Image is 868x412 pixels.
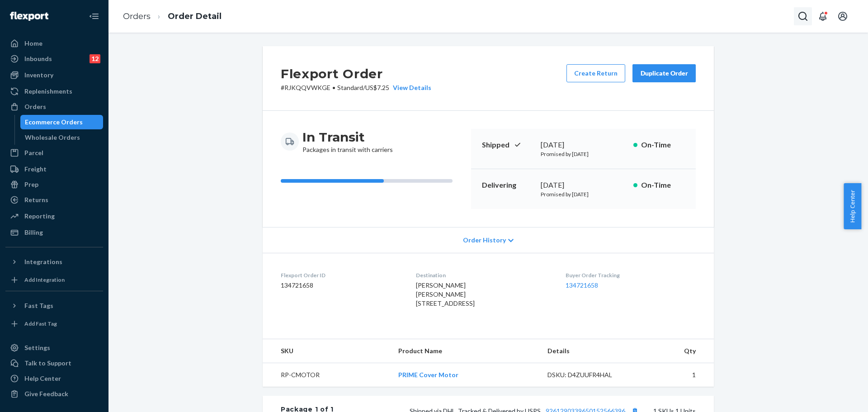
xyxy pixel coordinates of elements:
th: Product Name [391,339,540,363]
dt: Buyer Order Tracking [566,271,696,279]
span: Standard [337,84,363,91]
div: Fast Tags [24,301,53,310]
div: [DATE] [541,180,626,190]
button: Open account menu [834,7,852,25]
div: Help Center [24,374,61,383]
button: Open notifications [814,7,832,25]
button: Fast Tags [5,298,103,313]
button: Create Return [566,64,625,82]
div: Add Fast Tag [24,320,57,327]
dt: Flexport Order ID [281,271,401,279]
th: Details [540,339,640,363]
div: Parcel [24,148,43,157]
div: Integrations [24,257,62,266]
div: Prep [24,180,38,189]
p: Promised by [DATE] [541,150,626,158]
a: Order Detail [168,11,222,21]
div: Freight [24,165,47,174]
a: Reporting [5,209,103,223]
div: Settings [24,343,50,352]
button: Close Navigation [85,7,103,25]
span: • [332,84,335,91]
dt: Destination [416,271,551,279]
a: Help Center [5,371,103,386]
div: Give Feedback [24,389,68,398]
button: Duplicate Order [632,64,696,82]
h2: Flexport Order [281,64,431,83]
a: Prep [5,177,103,192]
p: On-Time [641,180,685,190]
p: Shipped [482,140,533,150]
a: Orders [5,99,103,114]
div: [DATE] [541,140,626,150]
div: DSKU: D4ZUUFR4HAL [547,370,632,379]
div: Packages in transit with carriers [302,129,393,154]
div: Billing [24,228,43,237]
a: PRIME Cover Motor [398,371,458,379]
a: Home [5,36,103,51]
div: Replenishments [24,87,72,96]
button: View Details [389,83,431,92]
a: Add Integration [5,273,103,287]
p: # RJKQQVWKGE / US$7.25 [281,83,431,92]
div: Inventory [24,71,53,80]
a: Ecommerce Orders [20,115,104,129]
a: Replenishments [5,84,103,99]
p: Delivering [482,180,533,190]
div: Add Integration [24,276,65,284]
img: Flexport logo [10,12,48,21]
a: Inbounds12 [5,52,103,66]
div: Wholesale Orders [25,133,80,142]
button: Give Feedback [5,387,103,401]
button: Integrations [5,255,103,269]
dd: 134721658 [281,281,401,290]
th: Qty [640,339,714,363]
a: Orders [123,11,151,21]
a: Returns [5,193,103,207]
a: 134721658 [566,281,598,289]
span: Order History [463,236,506,245]
span: [PERSON_NAME] [PERSON_NAME] [STREET_ADDRESS] [416,281,475,307]
a: Billing [5,225,103,240]
div: 12 [90,54,100,63]
div: Returns [24,195,48,204]
a: Wholesale Orders [20,130,104,145]
div: Orders [24,102,46,111]
a: Add Fast Tag [5,317,103,331]
div: Talk to Support [24,359,71,368]
button: Help Center [844,183,861,229]
p: Promised by [DATE] [541,190,626,198]
h3: In Transit [302,129,393,145]
div: Duplicate Order [640,69,688,78]
a: Inventory [5,68,103,82]
div: Ecommerce Orders [25,118,83,127]
td: 1 [640,363,714,387]
a: Freight [5,162,103,176]
div: Home [24,39,42,48]
a: Talk to Support [5,356,103,370]
div: Reporting [24,212,55,221]
td: RP-CMOTOR [263,363,391,387]
a: Parcel [5,146,103,160]
div: Inbounds [24,54,52,63]
th: SKU [263,339,391,363]
button: Open Search Box [794,7,812,25]
ol: breadcrumbs [116,3,229,30]
a: Settings [5,341,103,355]
p: On-Time [641,140,685,150]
